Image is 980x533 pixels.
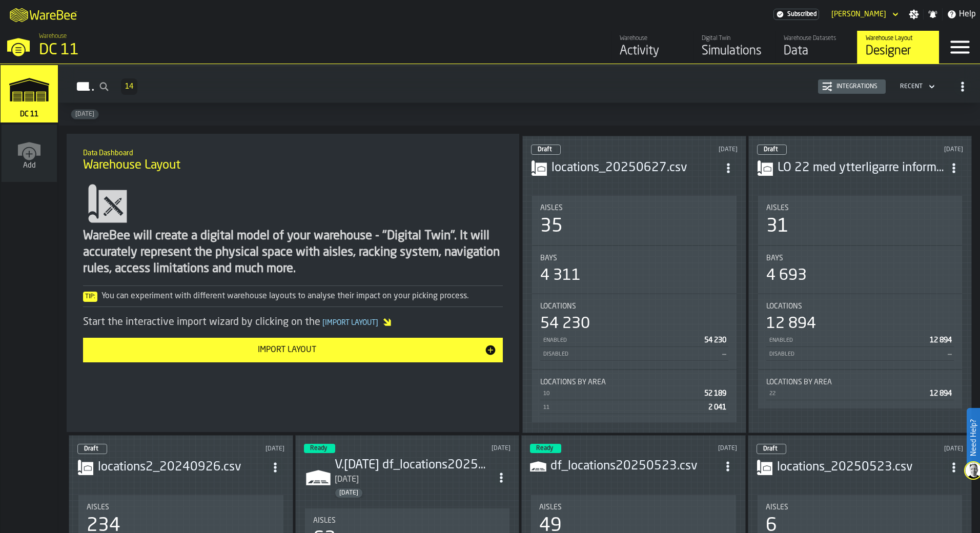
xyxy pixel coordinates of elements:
[542,337,700,344] div: Enabled
[702,35,767,42] div: Digital Twin
[531,145,561,155] div: status-0 2
[39,41,316,59] div: DC 11
[784,43,849,59] div: Data
[758,246,963,293] div: stat-Bays
[71,111,98,118] span: 2025-05-30
[702,43,767,59] div: Simulations
[757,444,786,454] div: status-0 2
[540,266,581,285] div: 4 311
[39,33,67,40] span: Warehouse
[766,378,954,386] div: Title
[959,8,976,20] span: Help
[304,444,335,453] div: status-3 2
[775,31,857,64] a: link-to-/wh/i/2e91095d-d0fa-471d-87cf-b9f7f81665fc/data
[866,43,931,59] div: Designer
[757,145,787,155] div: status-0 2
[83,292,97,302] span: Tip:
[875,445,963,453] div: Updated: 2025-05-23, 08:20:30 Created: 2025-05-23, 08:20:17
[540,204,728,212] div: Title
[83,338,503,362] button: button-Import Layout
[313,517,502,525] div: Title
[335,457,493,474] h3: V.[DATE] df_locations20250523.csv
[766,216,789,237] div: 31
[766,333,954,347] div: StatList-item-Enabled
[335,474,359,486] div: [DATE]
[540,216,563,237] div: 35
[550,458,719,475] h3: df_locations20250523.csv
[540,254,728,262] div: Title
[766,503,788,511] span: Aisles
[930,390,952,397] span: 12 894
[748,136,972,433] div: ItemListCard-DashboardItemContainer
[313,517,336,525] span: Aisles
[98,459,266,476] div: locations2_20240926.csv
[23,161,36,170] span: Add
[539,503,728,511] div: Title
[376,319,378,326] span: ]
[832,83,882,90] div: Integrations
[532,370,737,422] div: stat-Locations by Area
[532,294,737,369] div: stat-Locations
[768,337,926,344] div: Enabled
[766,503,954,511] div: Title
[87,503,275,511] div: Title
[83,157,180,174] span: Warehouse Layout
[536,445,553,452] span: Ready
[89,344,484,356] div: Import Layout
[540,254,557,262] span: Bays
[538,147,552,153] span: Draft
[930,337,952,344] span: 12 894
[766,315,816,333] div: 12 894
[87,503,109,511] span: Aisles
[943,8,980,20] label: button-toggle-Help
[968,409,979,466] label: Need Help?
[540,302,728,311] div: Title
[766,386,954,400] div: StatList-item-22
[18,110,40,118] span: DC 11
[83,290,503,302] div: You can experiment with different warehouse layouts to analyse their impact on your picking process.
[787,11,816,18] span: Subscribed
[757,194,964,411] section: card-LayoutDashboardCard
[766,204,954,212] div: Title
[335,474,493,486] div: 2025-05-30
[58,67,980,103] h2: button-Layouts
[704,390,726,397] span: 52 189
[924,9,942,19] label: button-toggle-Notifications
[766,254,954,262] div: Title
[766,266,807,285] div: 4 693
[773,9,819,20] a: link-to-/wh/i/2e91095d-d0fa-471d-87cf-b9f7f81665fc/settings/billing
[777,459,945,476] h3: locations_20250523.csv
[896,80,937,93] div: DropdownMenuValue-4
[531,194,738,424] section: card-LayoutDashboardCard
[940,31,980,64] label: button-toggle-Menu
[778,160,945,176] h3: LO 22 med ytterligarre information.csv
[542,391,700,397] div: 10
[540,386,728,400] div: StatList-item-10
[784,35,849,42] div: Warehouse Datasets
[542,351,718,358] div: Disabled
[117,78,141,95] div: ButtonLoadMore-Load More-Prev-First-Last
[758,294,963,369] div: stat-Locations
[77,444,107,454] div: status-0 2
[542,404,704,411] div: 11
[766,378,832,386] span: Locations by Area
[866,35,931,42] div: Warehouse Layout
[758,370,963,408] div: stat-Locations by Area
[322,319,325,326] span: [
[424,445,511,452] div: Updated: 2025-05-30, 08:30:59 Created: 2025-05-30, 08:29:05
[530,444,561,453] div: status-3 2
[83,228,503,277] div: WareBee will create a digital model of your warehouse - "Digital Twin". It will accurately repres...
[766,302,954,311] div: Title
[620,43,685,59] div: Activity
[722,351,726,358] span: —
[552,160,719,176] h3: locations_20250627.csv
[766,302,802,311] span: Locations
[766,204,789,212] span: Aisles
